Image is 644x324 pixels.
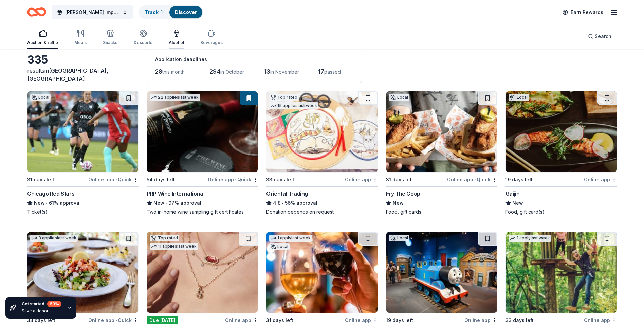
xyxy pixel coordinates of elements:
div: 19 days left [505,176,533,184]
button: Meals [74,26,87,49]
div: 33 days left [266,176,294,184]
a: Discover [175,9,197,15]
div: Meals [74,40,87,46]
div: 1 apply last week [269,235,312,242]
div: 22 applies last week [150,94,200,101]
span: New [153,199,164,207]
a: Image for Oriental TradingTop rated15 applieslast week33 days leftOnline appOriental Trading4.8•5... [266,91,378,215]
span: 294 [209,68,220,75]
button: Track· 1Discover [139,5,203,19]
div: 31 days left [386,176,413,184]
img: Image for Go Ape [506,232,617,313]
span: • [115,318,117,323]
div: Online app Quick [208,175,258,184]
button: Snacks [103,26,117,49]
div: Gaijin [505,190,520,198]
div: Top rated [269,94,299,101]
span: • [166,200,167,206]
img: Image for Kohl Children's Museum [386,232,497,313]
div: Snacks [103,40,117,46]
span: 28 [155,68,162,75]
img: Image for Chicago Red Stars [27,91,138,172]
div: Local [30,94,51,101]
a: Earn Rewards [558,6,607,18]
span: [GEOGRAPHIC_DATA], [GEOGRAPHIC_DATA] [27,67,108,82]
div: 335 [27,53,139,67]
div: Online app [584,175,617,184]
div: Local [389,235,409,241]
div: Online app Quick [88,175,139,184]
div: 54 days left [147,176,175,184]
span: passed [324,69,341,75]
div: 61% approval [27,199,139,207]
span: • [115,177,117,182]
div: Local [269,243,290,250]
div: Fry The Coop [386,190,420,198]
div: Auction & raffle [27,40,58,46]
a: Track· 1 [145,9,163,15]
span: • [235,177,236,182]
span: New [393,199,404,207]
button: Desserts [134,26,152,49]
a: Home [27,4,46,20]
div: Get started [22,301,61,307]
div: 1 apply last week [509,235,551,242]
img: Image for Gaijin [506,91,617,172]
div: Food, gift cards [386,209,497,215]
div: Desserts [134,40,152,46]
div: Ticket(s) [27,209,139,215]
span: 17 [318,68,324,75]
img: Image for PRP Wine International [147,91,258,172]
span: • [46,200,48,206]
div: Two in-home wine sampling gift certificates [147,209,258,215]
span: • [282,200,284,206]
span: 4.8 [273,199,281,207]
div: 97% approval [147,199,258,207]
img: Image for Oriental Trading [266,91,377,172]
div: Online app [345,175,378,184]
span: New [34,199,45,207]
img: Image for Bronzeville Winery [266,232,377,313]
div: results [27,67,139,83]
span: New [512,199,523,207]
div: Alcohol [169,40,184,46]
div: Local [509,94,529,101]
div: Oriental Trading [266,190,308,198]
div: Online app Quick [447,175,497,184]
div: 11 applies last week [150,243,198,250]
span: in October [220,69,244,75]
div: 31 days left [27,176,54,184]
div: Food, gift card(s) [505,209,617,215]
span: Search [595,32,611,40]
img: Image for Kendra Scott [147,232,258,313]
a: Image for GaijinLocal19 days leftOnline appGaijinNewFood, gift card(s) [505,91,617,215]
span: this month [162,69,185,75]
button: [PERSON_NAME] Impact Fall Gala [52,5,133,19]
div: Save a donor [22,308,61,314]
div: 15 applies last week [269,102,318,109]
div: 3 applies last week [30,235,78,242]
a: Image for Fry The CoopLocal31 days leftOnline app•QuickFry The CoopNewFood, gift cards [386,91,497,215]
button: Auction & raffle [27,26,58,49]
div: Beverages [200,40,223,46]
div: Donation depends on request [266,209,378,215]
img: Image for Cameron Mitchell Restaurants [27,232,138,313]
img: Image for Fry The Coop [386,91,497,172]
div: Application deadlines [155,55,353,64]
div: PRP Wine International [147,190,204,198]
div: Chicago Red Stars [27,190,74,198]
a: Image for PRP Wine International22 applieslast week54 days leftOnline app•QuickPRP Wine Internati... [147,91,258,215]
button: Alcohol [169,26,184,49]
span: • [474,177,476,182]
span: in [27,67,108,82]
button: Search [583,30,617,43]
div: 60 % [47,301,61,307]
div: Top rated [150,235,179,241]
span: 13 [264,68,270,75]
span: [PERSON_NAME] Impact Fall Gala [65,8,119,16]
a: Image for Chicago Red StarsLocal31 days leftOnline app•QuickChicago Red StarsNew•61% approvalTick... [27,91,139,215]
div: 56% approval [266,199,378,207]
span: in November [270,69,299,75]
button: Beverages [200,26,223,49]
div: Local [389,94,409,101]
